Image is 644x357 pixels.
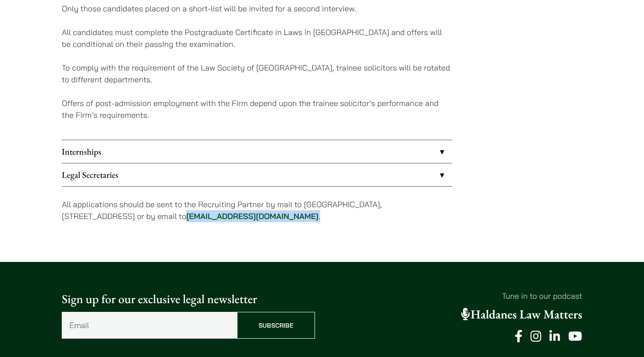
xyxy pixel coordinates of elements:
p: Only those candidates placed on a short-list will be invited for a second interview. [62,3,452,14]
a: Legal Secretaries [62,163,452,186]
input: Subscribe [237,312,315,339]
p: Sign up for our exclusive legal newsletter [62,290,315,308]
p: Tune in to our podcast [329,290,582,302]
p: To comply with the requirement of the Law Society of [GEOGRAPHIC_DATA], trainee solicitors will b... [62,62,452,85]
a: [EMAIL_ADDRESS][DOMAIN_NAME] [186,211,318,221]
p: All candidates must complete the Postgraduate Certificate in Laws in [GEOGRAPHIC_DATA] and offers... [62,26,452,50]
a: Haldanes Law Matters [461,307,582,322]
input: Email [62,312,237,339]
p: All applications should be sent to the Recruiting Partner by mail to [GEOGRAPHIC_DATA], [STREET_A... [62,198,452,222]
a: Internships [62,140,452,163]
p: Offers of post-admission employment with the Firm depend upon the trainee solicitor’s performance... [62,97,452,121]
